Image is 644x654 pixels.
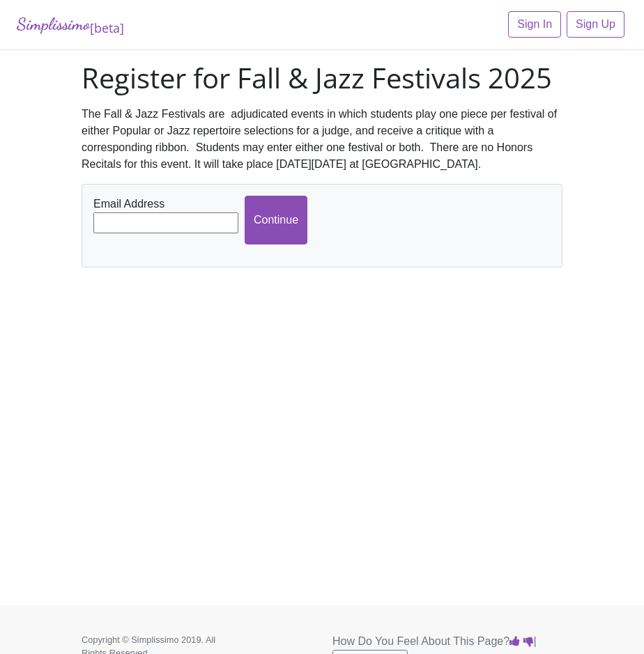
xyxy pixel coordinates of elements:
[508,11,561,38] a: Sign In
[82,61,562,95] h1: Register for Fall & Jazz Festivals 2025
[245,196,307,244] input: Continue
[82,106,562,173] div: The Fall & Jazz Festivals are adjudicated events in which students play one piece per festival of...
[90,196,245,233] div: Email Address
[567,11,624,38] a: Sign Up
[17,11,124,38] a: Simplissimo[beta]
[90,20,124,36] sub: [beta]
